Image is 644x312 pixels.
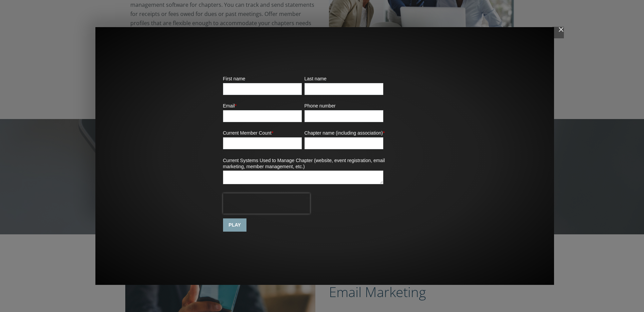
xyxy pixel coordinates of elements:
img: Click to close video [552,27,564,38]
span: Last name [305,76,327,81]
button: Close [557,26,565,33]
input: PLAY [223,218,247,232]
span: Phone number [305,103,336,109]
iframe: reCAPTCHA [223,193,310,214]
span: Email [223,103,235,109]
span: Chapter name (including association) [305,130,383,136]
span: First name [223,76,245,81]
span: Current Member Count [223,130,272,136]
span: Current Systems Used to Manage Chapter (website, event registration, email marketing, member mana... [223,158,385,169]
